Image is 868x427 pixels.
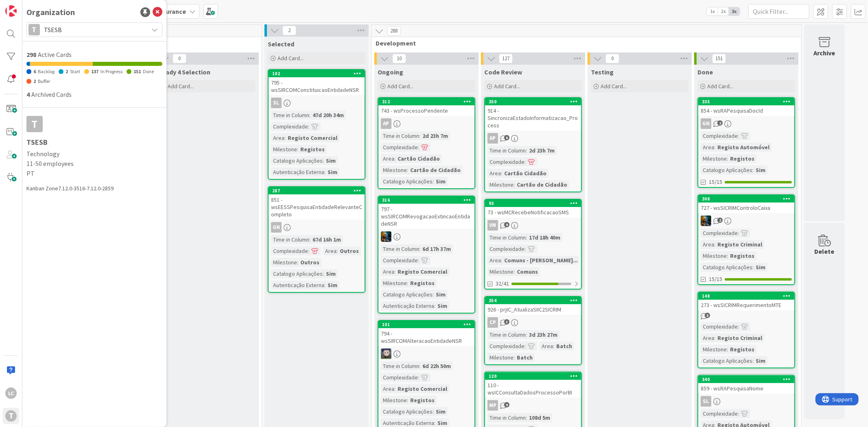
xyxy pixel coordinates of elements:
span: 5 [705,313,710,318]
div: Sim [326,168,339,176]
span: 288 [387,26,401,36]
div: MP [488,400,498,411]
div: 6d 22h 50m [420,362,453,370]
div: 308727 - wsSICRIMControloCaixa [698,195,794,213]
span: 4 [26,90,30,98]
span: : [337,246,338,255]
span: : [752,356,754,365]
span: : [433,177,434,186]
div: 2d 23h 7m [420,131,450,140]
div: Complexidade [271,246,308,255]
div: 851 - wsEESSPesquisaEntidadeRelevanteCompleto [269,194,365,220]
div: Area [701,240,714,249]
div: Sim [434,290,448,299]
div: 795 - wsSIRCOMConstituicaoEntidadeNSR [269,77,365,95]
div: Batch [554,342,574,351]
div: Cartão Cidadão [502,169,549,178]
div: SL [698,396,794,407]
span: : [525,244,526,253]
span: 9 [504,402,509,407]
div: 335 [698,98,794,105]
div: Milestone [701,345,727,354]
div: Area [701,143,714,152]
div: Area [701,333,714,342]
div: 101 [378,321,474,328]
span: Done [143,68,154,74]
div: Outros [338,246,361,255]
div: 2d 23h 7m [527,146,557,155]
span: Backlog [38,68,55,74]
div: 340 [698,376,794,383]
div: 354 [489,298,581,303]
span: : [433,290,434,299]
h1: TSESB [26,138,162,146]
div: 120110 - wsICConsultaDadosProcessoPorBI [485,373,581,398]
span: : [418,143,419,152]
div: Complexidade [271,122,308,131]
span: Support [17,1,37,11]
span: : [714,333,715,342]
div: Area [381,267,394,276]
div: 914 - SincronizaEstadoInformatizacao_Process [485,105,581,131]
div: Complexidade [701,409,738,418]
div: 350 [489,99,581,105]
div: Comuns - [PERSON_NAME]... [502,256,580,265]
div: MP [485,400,581,411]
span: : [419,131,420,140]
div: Milestone [488,267,514,276]
div: Milestone [271,145,297,154]
div: Sim [324,269,338,278]
span: : [309,111,310,120]
div: 312743 - wsProcessoPendente [378,98,474,116]
span: 298 [26,50,36,59]
span: Add Card... [494,83,520,90]
div: 335854 - wsRAPesquisaDocId [698,98,794,116]
div: Milestone [381,396,407,405]
span: Development [376,39,791,47]
span: Buffer [38,78,50,84]
span: 151 [133,68,141,74]
div: Registos [298,145,327,154]
div: 9373 - wsMCRecebeNotificacaoSMS [485,200,581,218]
div: Organization [26,6,75,18]
div: Archived Cards [26,89,162,99]
div: Registos [728,345,756,354]
div: Milestone [701,251,727,260]
div: 93 [485,200,581,207]
span: 0 [606,54,619,63]
span: 1x [707,7,718,15]
div: Registos [408,396,437,405]
div: Sim [754,166,767,174]
span: 2x [718,7,729,15]
div: 102 [269,70,365,77]
div: 67d 16h 1m [310,235,343,244]
div: 340 [702,377,794,382]
span: Add Card... [707,83,733,90]
div: CP [485,317,581,328]
div: Cartão de Cidadão [515,180,569,189]
div: Registos [728,251,756,260]
div: CP [488,317,498,328]
div: Registo Comercial [396,267,449,276]
div: Comuns [515,267,540,276]
div: AP [378,118,474,129]
div: Catalogo Aplicações [271,269,323,278]
span: : [419,362,420,370]
div: 120 [489,373,581,379]
span: : [394,267,396,276]
div: Milestone [701,154,727,163]
div: 47d 20h 34m [310,111,346,120]
span: 6 [33,68,36,74]
span: : [714,240,715,249]
div: Time in Column [271,111,309,120]
span: : [418,373,419,382]
span: Done [697,68,713,76]
div: Area [323,246,337,255]
div: GN [269,222,365,233]
div: Complexidade [701,131,738,140]
div: Registo Comercial [396,384,449,393]
span: : [514,267,515,276]
div: Sim [434,177,448,186]
div: Time in Column [488,233,526,242]
div: 108d 5m [527,413,552,422]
